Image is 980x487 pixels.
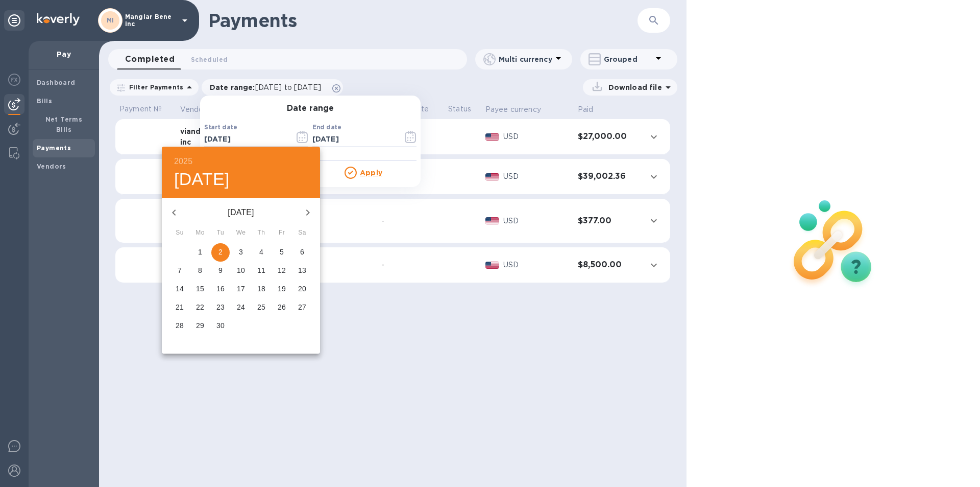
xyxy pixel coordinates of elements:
p: 19 [278,284,286,294]
p: 26 [278,302,286,312]
p: 14 [176,284,184,294]
p: 3 [239,247,243,257]
button: 12 [273,262,291,280]
p: 7 [178,265,182,275]
p: 17 [237,284,245,294]
button: 27 [293,298,311,317]
p: 13 [298,265,306,275]
button: [DATE] [174,169,230,190]
span: Sa [293,228,311,238]
button: 7 [170,262,189,280]
button: 28 [170,317,189,335]
button: 17 [232,280,250,298]
button: 13 [293,262,311,280]
button: 4 [252,243,271,262]
button: 20 [293,280,311,298]
p: 5 [280,247,284,257]
button: 14 [170,280,189,298]
p: 15 [196,284,204,294]
button: 15 [191,280,209,298]
span: Fr [273,228,291,238]
button: 23 [211,298,230,317]
p: 10 [237,265,245,275]
p: 21 [176,302,184,312]
p: 29 [196,320,204,331]
button: 2025 [174,154,192,169]
button: 25 [252,298,271,317]
button: 29 [191,317,209,335]
p: 11 [257,265,265,275]
span: Mo [191,228,209,238]
p: 30 [216,320,225,331]
button: 21 [170,298,189,317]
p: 6 [300,247,304,257]
span: Th [252,228,271,238]
p: 9 [218,265,223,275]
button: 11 [252,262,271,280]
p: 18 [257,284,265,294]
button: 26 [273,298,291,317]
p: 2 [218,247,223,257]
button: 8 [191,262,209,280]
p: [DATE] [186,206,296,219]
p: 4 [259,247,263,257]
span: Su [170,228,189,238]
p: 23 [216,302,225,312]
span: Tu [211,228,230,238]
button: 30 [211,317,230,335]
button: 10 [232,262,250,280]
span: We [232,228,250,238]
button: 2 [211,243,230,262]
button: 16 [211,280,230,298]
button: 6 [293,243,311,262]
p: 22 [196,302,204,312]
p: 27 [298,302,306,312]
button: 24 [232,298,250,317]
p: 16 [216,284,225,294]
p: 12 [278,265,286,275]
p: 8 [198,265,202,275]
button: 1 [191,243,209,262]
p: 1 [198,247,202,257]
button: 3 [232,243,250,262]
p: 20 [298,284,306,294]
p: 28 [176,320,184,331]
button: 18 [252,280,271,298]
button: 22 [191,298,209,317]
p: 25 [257,302,265,312]
button: 5 [273,243,291,262]
button: 19 [273,280,291,298]
p: 24 [237,302,245,312]
button: 9 [211,262,230,280]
